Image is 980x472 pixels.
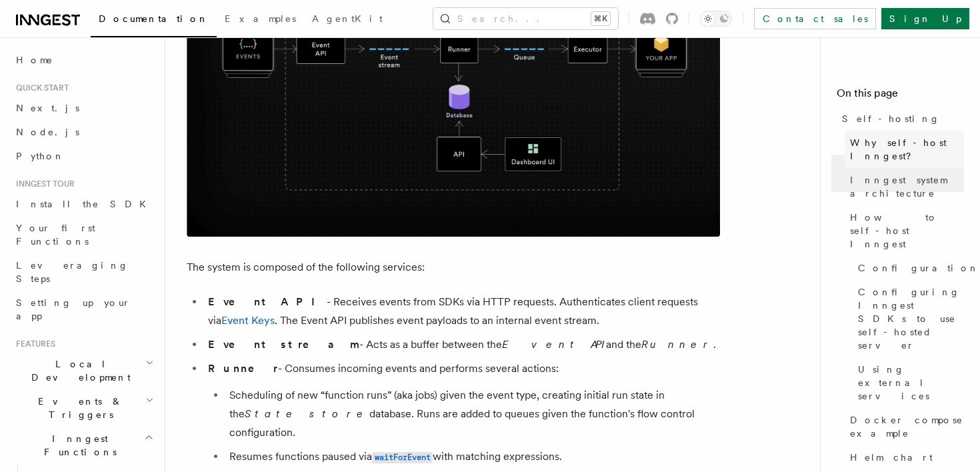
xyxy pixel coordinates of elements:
[187,258,720,277] p: The system is composed of the following services:
[850,413,964,440] span: Docker compose example
[11,339,55,349] span: Features
[16,223,95,247] span: Your first Functions
[502,338,606,351] em: Event API
[372,450,433,463] a: waitForEvent
[11,83,69,93] span: Quick start
[850,136,964,163] span: Why self-host Inngest?
[208,338,359,351] strong: Event stream
[208,295,327,308] strong: Event API
[221,314,275,327] a: Event Keys
[853,280,964,357] a: Configuring Inngest SDKs to use self-hosted server
[754,8,876,29] a: Contact sales
[16,297,131,321] span: Setting up your app
[217,4,304,36] a: Examples
[881,8,969,29] a: Sign Up
[16,151,65,161] span: Python
[11,144,157,168] a: Python
[225,447,720,467] li: Resumes functions paused via with matching expressions.
[850,211,964,251] span: How to self-host Inngest
[245,407,369,420] em: State store
[225,386,720,442] li: Scheduling of new “function runs” (aka jobs) given the event type, creating initial run state in ...
[11,48,157,72] a: Home
[16,103,79,113] span: Next.js
[845,408,964,445] a: Docker compose example
[11,357,145,384] span: Local Development
[372,452,433,463] code: waitForEvent
[11,395,145,421] span: Events & Triggers
[11,432,144,459] span: Inngest Functions
[11,253,157,291] a: Leveraging Steps
[11,352,157,389] button: Local Development
[845,205,964,256] a: How to self-host Inngest
[11,96,157,120] a: Next.js
[16,260,129,284] span: Leveraging Steps
[837,107,964,131] a: Self-hosting
[850,173,964,200] span: Inngest system architecture
[641,338,713,351] em: Runner
[225,13,296,24] span: Examples
[11,427,157,464] button: Inngest Functions
[204,335,720,354] li: - Acts as a buffer between the and the .
[16,199,154,209] span: Install the SDK
[845,168,964,205] a: Inngest system architecture
[850,451,933,464] span: Helm chart
[304,4,391,36] a: AgentKit
[99,13,209,24] span: Documentation
[312,13,383,24] span: AgentKit
[208,362,278,375] strong: Runner
[16,53,53,67] span: Home
[433,8,618,29] button: Search...⌘K
[845,131,964,168] a: Why self-host Inngest?
[842,112,940,125] span: Self-hosting
[858,285,964,352] span: Configuring Inngest SDKs to use self-hosted server
[11,179,75,189] span: Inngest tour
[845,445,964,469] a: Helm chart
[11,120,157,144] a: Node.js
[858,363,964,403] span: Using external services
[91,4,217,37] a: Documentation
[11,389,157,427] button: Events & Triggers
[858,261,979,275] span: Configuration
[11,291,157,328] a: Setting up your app
[11,216,157,253] a: Your first Functions
[837,85,964,107] h4: On this page
[853,357,964,408] a: Using external services
[591,12,610,25] kbd: ⌘K
[16,127,79,137] span: Node.js
[204,293,720,330] li: - Receives events from SDKs via HTTP requests. Authenticates client requests via . The Event API ...
[853,256,964,280] a: Configuration
[11,192,157,216] a: Install the SDK
[700,11,732,27] button: Toggle dark mode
